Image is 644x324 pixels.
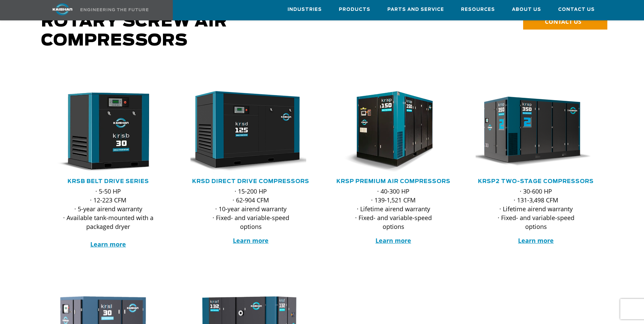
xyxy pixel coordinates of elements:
[339,6,370,14] span: Products
[512,0,541,19] a: About Us
[489,187,583,231] p: · 30-600 HP · 131-3,498 CFM · Lifetime airend warranty · Fixed- and variable-speed options
[61,187,155,249] p: · 5-50 HP · 12-223 CFM · 5-year airend warranty · Available tank-mounted with a packaged dryer
[512,6,541,14] span: About Us
[387,6,444,14] span: Parts and Service
[37,3,88,15] img: kaishan logo
[204,187,298,231] p: · 15-200 HP · 62-904 CFM · 10-year airend warranty · Fixed- and variable-speed options
[233,236,269,245] a: Learn more
[328,91,449,173] img: krsp150
[90,240,126,248] a: Learn more
[461,6,495,14] span: Resources
[288,0,322,19] a: Industries
[523,14,607,30] a: CONTACT US
[518,236,554,245] a: Learn more
[339,0,370,19] a: Products
[80,8,148,11] img: Engineering the future
[558,6,595,14] span: Contact Us
[333,91,454,173] div: krsp150
[190,91,311,173] div: krsd125
[43,91,164,173] img: krsb30
[476,91,596,173] div: krsp350
[545,18,581,25] span: CONTACT US
[185,91,306,173] img: krsd125
[68,179,149,184] a: KRSB Belt Drive Series
[288,6,322,14] span: Industries
[48,91,169,173] div: krsb30
[478,179,594,184] a: KRSP2 Two-Stage Compressors
[461,0,495,19] a: Resources
[558,0,595,19] a: Contact Us
[387,0,444,19] a: Parts and Service
[192,179,309,184] a: KRSD Direct Drive Compressors
[347,187,440,231] p: · 40-300 HP · 139-1,521 CFM · Lifetime airend warranty · Fixed- and variable-speed options
[375,236,411,245] a: Learn more
[471,91,591,173] img: krsp350
[336,179,450,184] a: KRSP Premium Air Compressors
